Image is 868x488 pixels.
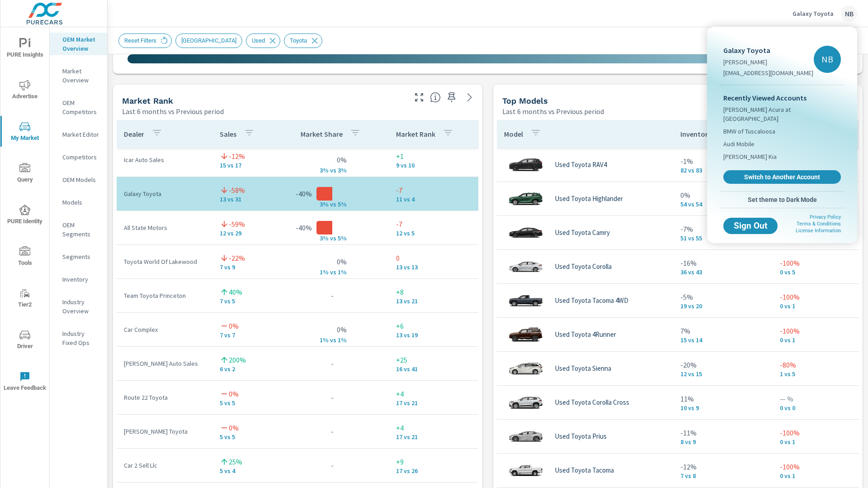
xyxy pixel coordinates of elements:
[723,196,841,204] span: Set theme to Dark Mode
[723,152,777,161] span: [PERSON_NAME] Kia
[720,191,844,208] button: Set theme to Dark Mode
[723,92,841,103] p: Recently Viewed Accounts
[814,46,841,73] div: NB
[723,68,813,77] p: [EMAIL_ADDRESS][DOMAIN_NAME]
[723,218,778,234] button: Sign Out
[797,221,841,227] a: Terms & Conditions
[796,228,841,234] a: License Information
[723,45,813,56] p: Galaxy Toyota
[728,173,836,181] span: Switch to Another Account
[731,222,770,230] span: Sign Out
[723,57,813,67] p: [PERSON_NAME]
[723,105,841,123] span: [PERSON_NAME] Acura at [GEOGRAPHIC_DATA]
[723,127,775,136] span: BMW of Tuscaloosa
[810,214,841,220] a: Privacy Policy
[723,139,755,148] span: Audi Mobile
[723,170,841,184] a: Switch to Another Account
